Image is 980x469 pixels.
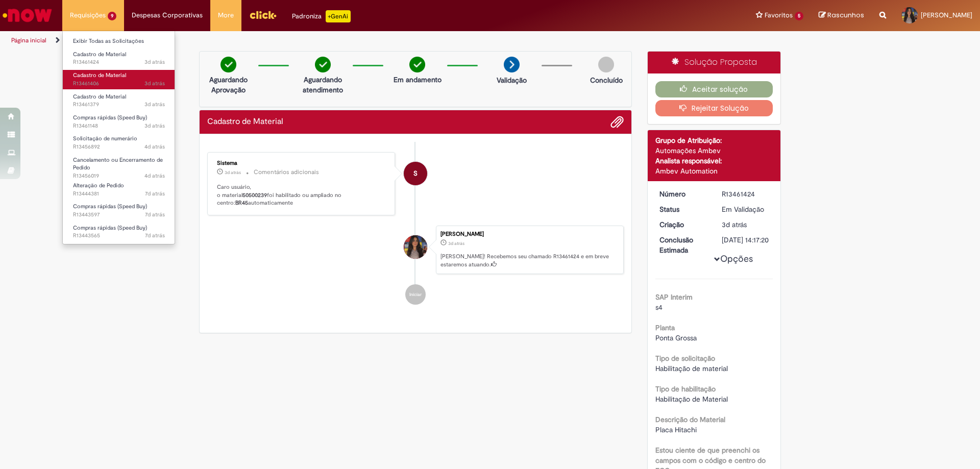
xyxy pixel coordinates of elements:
[652,204,715,214] dt: Status
[70,10,106,20] span: Requisições
[655,145,773,156] div: Automações Ambev
[144,122,165,130] span: 3d atrás
[73,71,126,79] span: Cadastro de Material
[655,384,716,393] b: Tipo de habilitação
[655,81,773,97] button: Aceitar solução
[217,183,387,207] p: Caro usuário, o material foi habilitado ou ampliado no centro: automaticamente
[225,169,241,176] span: 3d atrás
[440,253,618,268] p: [PERSON_NAME]! Recebemos seu chamado R13461424 e em breve estaremos atuando.
[655,364,728,373] span: Habilitação de material
[145,190,165,198] time: 25/08/2025 13:55:30
[73,93,126,101] span: Cadastro de Material
[655,354,715,363] b: Tipo de solicitação
[218,10,234,20] span: More
[765,10,793,20] span: Favoritos
[722,189,769,199] div: R13461424
[73,135,137,142] span: Solicitação de numerário
[145,232,165,239] time: 25/08/2025 10:57:01
[795,12,803,20] span: 5
[655,394,728,404] span: Habilitação de Material
[598,57,614,72] img: img-circle-grey.png
[73,211,165,219] span: R13443597
[73,232,165,240] span: R13443565
[326,10,351,22] p: +GenAi
[254,168,319,177] small: Comentários adicionais
[448,240,464,246] span: 3d atrás
[144,101,165,108] span: 3d atrás
[225,169,241,176] time: 29/08/2025 10:20:02
[448,240,464,246] time: 29/08/2025 10:17:13
[413,161,418,186] span: S
[394,75,442,85] p: Em andamento
[73,190,165,198] span: R13444381
[235,199,248,207] b: BR45
[722,235,769,245] div: [DATE] 14:17:20
[207,226,624,275] li: Samantha Fernanda Malaquias Fontana
[145,211,165,218] span: 7d atrás
[722,220,747,229] time: 29/08/2025 10:17:13
[298,75,348,95] p: Aguardando atendimento
[73,114,147,121] span: Compras rápidas (Speed Buy)
[652,189,715,199] dt: Número
[497,75,527,85] p: Validação
[144,58,165,66] span: 3d atrás
[132,10,203,20] span: Despesas Corporativas
[63,36,175,47] a: Exibir Todas as Solicitações
[73,156,163,172] span: Cancelamento ou Encerramento de Pedido
[73,203,147,210] span: Compras rápidas (Speed Buy)
[63,223,175,241] a: Aberto R13443565 : Compras rápidas (Speed Buy)
[108,12,116,20] span: 9
[242,191,267,199] b: 50500239
[73,224,147,232] span: Compras rápidas (Speed Buy)
[292,10,351,22] div: Padroniza
[144,80,165,87] time: 29/08/2025 10:15:05
[652,219,715,230] dt: Criação
[145,211,165,218] time: 25/08/2025 11:01:13
[62,31,175,244] ul: Requisições
[819,11,864,20] a: Rascunhos
[655,100,773,116] button: Rejeitar Solução
[655,156,773,166] div: Analista responsável:
[207,117,283,127] h2: Cadastro de Material Histórico de tíquete
[63,180,175,199] a: Aberto R13444381 : Alteração de Pedido
[655,415,725,424] b: Descrição do Material
[440,231,618,237] div: [PERSON_NAME]
[73,122,165,130] span: R13461148
[722,204,769,214] div: Em Validação
[144,143,165,151] span: 4d atrás
[144,172,165,180] time: 28/08/2025 09:07:27
[63,70,175,89] a: Aberto R13461406 : Cadastro de Material
[144,101,165,108] time: 29/08/2025 10:12:03
[504,57,520,72] img: arrow-next.png
[145,190,165,198] span: 7d atrás
[648,52,781,73] div: Solução Proposta
[590,75,623,85] p: Concluído
[73,58,165,66] span: R13461424
[63,155,175,177] a: Aberto R13456019 : Cancelamento ou Encerramento de Pedido
[315,57,331,72] img: check-circle-green.png
[220,57,236,72] img: check-circle-green.png
[63,112,175,131] a: Aberto R13461148 : Compras rápidas (Speed Buy)
[722,220,747,229] span: 3d atrás
[11,36,46,44] a: Página inicial
[8,31,646,50] ul: Trilhas de página
[655,303,663,312] span: s4
[63,201,175,220] a: Aberto R13443597 : Compras rápidas (Speed Buy)
[63,91,175,110] a: Aberto R13461379 : Cadastro de Material
[217,160,387,166] div: Sistema
[73,51,126,58] span: Cadastro de Material
[655,425,697,434] span: Placa Hitachi
[63,133,175,152] a: Aberto R13456892 : Solicitação de numerário
[249,7,277,22] img: click_logo_yellow_360x200.png
[655,135,773,145] div: Grupo de Atribuição:
[722,219,769,230] div: 29/08/2025 10:17:13
[73,101,165,109] span: R13461379
[655,166,773,176] div: Ambev Automation
[144,80,165,87] span: 3d atrás
[655,333,697,342] span: Ponta Grossa
[144,172,165,180] span: 4d atrás
[204,75,253,95] p: Aguardando Aprovação
[73,172,165,180] span: R13456019
[652,235,715,255] dt: Conclusão Estimada
[73,182,124,189] span: Alteração de Pedido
